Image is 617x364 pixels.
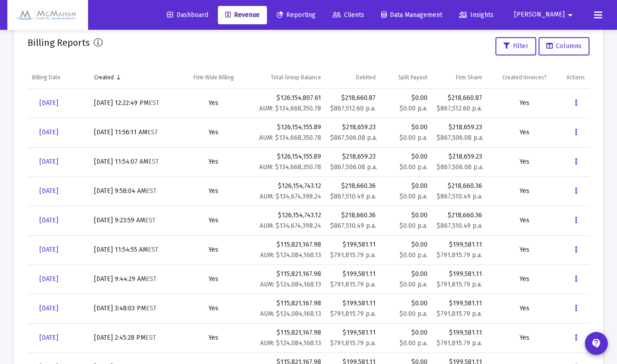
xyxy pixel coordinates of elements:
[32,153,66,171] a: [DATE]
[181,216,246,225] div: Yes
[255,123,321,143] div: $126,154,155.89
[181,187,246,196] div: Yes
[39,158,58,165] span: [DATE]
[562,66,593,88] td: Column Actions
[539,37,589,55] button: Columns
[503,42,528,50] span: Filter
[145,216,156,224] small: EST
[330,299,376,308] div: $199,581.11
[437,281,482,288] small: $791,815.79 p.a.
[385,270,428,289] div: $0.00
[194,74,234,81] div: Firm Wide Billing
[32,299,66,318] a: [DATE]
[491,99,557,108] div: Yes
[437,211,482,220] div: $218,660.36
[94,275,172,284] div: [DATE] 9:44:29 AM
[400,193,428,200] small: $0.00 p.a.
[330,134,377,142] small: $867,506.08 p.a.
[39,187,58,195] span: [DATE]
[14,6,81,24] img: Dashboard
[181,333,246,342] div: Yes
[181,304,246,313] div: Yes
[437,270,482,279] div: $199,581.11
[39,128,58,136] span: [DATE]
[39,304,58,312] span: [DATE]
[452,6,501,24] a: Insights
[326,66,380,88] td: Column Debited
[325,6,372,24] a: Clients
[356,74,376,81] div: Debited
[381,11,442,19] span: Data Management
[437,123,482,132] div: $218,659.23
[565,6,576,24] mat-icon: arrow_drop_down
[385,240,428,260] div: $0.00
[259,134,321,142] small: AUM: $134,668,350.78
[385,299,428,319] div: $0.00
[148,246,158,254] small: EST
[181,128,246,137] div: Yes
[28,35,90,50] h2: Billing Reports
[374,6,450,24] a: Data Management
[330,240,376,249] div: $199,581.11
[32,241,66,259] a: [DATE]
[503,6,587,24] button: [PERSON_NAME]
[259,163,321,171] small: AUM: $134,668,350.78
[502,74,547,81] div: Created Invoices?
[28,66,89,88] td: Column Billing Date
[32,329,66,347] a: [DATE]
[380,66,432,88] td: Column Split Payout
[400,163,428,171] small: $0.00 p.a.
[330,211,376,220] div: $218,660.36
[437,240,482,249] div: $199,581.11
[32,270,66,288] a: [DATE]
[269,6,323,24] a: Reporting
[94,74,114,81] div: Created
[146,187,156,195] small: EST
[39,334,58,342] span: [DATE]
[330,281,376,288] small: $791,815.79 p.a.
[491,304,557,313] div: Yes
[400,222,428,230] small: $0.00 p.a.
[459,11,494,19] span: Insights
[147,128,158,136] small: EST
[94,333,172,342] div: [DATE] 2:45:28 PM
[437,222,483,230] small: $867,510.49 p.a.
[456,74,482,81] div: Firm Share
[181,245,246,254] div: Yes
[330,182,376,191] div: $218,660.36
[94,99,172,108] div: [DATE] 12:22:49 PM
[260,310,321,318] small: AUM: $124,084,168.13
[400,281,428,288] small: $0.00 p.a.
[330,270,376,279] div: $199,581.11
[400,339,428,347] small: $0.00 p.a.
[146,304,156,312] small: EST
[437,105,482,112] small: $867,512.60 p.a.
[432,66,487,88] td: Column Firm Share
[94,245,172,254] div: [DATE] 11:54:55 AM
[330,105,376,112] small: $867,512.60 p.a.
[330,94,376,103] div: $218,660.87
[330,251,376,259] small: $791,815.79 p.a.
[437,299,482,308] div: $199,581.11
[330,222,376,230] small: $867,510.49 p.a.
[385,328,428,348] div: $0.00
[181,157,246,166] div: Yes
[437,310,482,318] small: $791,815.79 p.a.
[94,128,172,137] div: [DATE] 11:56:11 AM
[437,94,482,103] div: $218,660.87
[333,11,364,19] span: Clients
[385,152,428,172] div: $0.00
[160,6,216,24] a: Dashboard
[167,11,208,19] span: Dashboard
[491,275,557,284] div: Yes
[437,152,482,161] div: $218,659.23
[255,328,321,348] div: $115,821,167.98
[177,66,250,88] td: Column Firm Wide Billing
[487,66,562,88] td: Column Created Invoices?
[94,216,172,225] div: [DATE] 9:23:59 AM
[330,339,376,347] small: $791,815.79 p.a.
[437,134,484,142] small: $867,506.08 p.a.
[260,339,321,347] small: AUM: $124,084,168.13
[330,163,377,171] small: $867,506.08 p.a.
[546,42,582,50] span: Columns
